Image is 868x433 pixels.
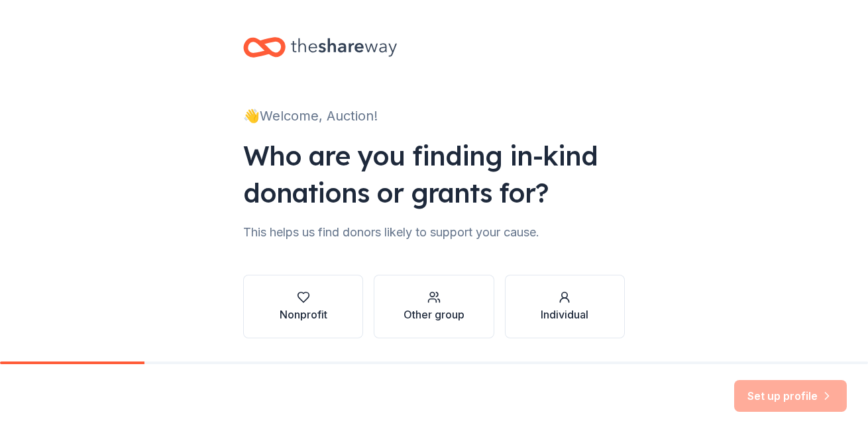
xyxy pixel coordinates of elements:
[243,137,625,211] div: Who are you finding in-kind donations or grants for?
[243,105,625,126] div: 👋 Welcome, Auction!
[541,307,588,322] div: Individual
[374,275,494,338] button: Other group
[404,307,464,322] div: Other group
[243,222,625,243] div: This helps us find donors likely to support your cause.
[505,275,625,338] button: Individual
[280,307,327,322] div: Nonprofit
[243,275,363,338] button: Nonprofit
